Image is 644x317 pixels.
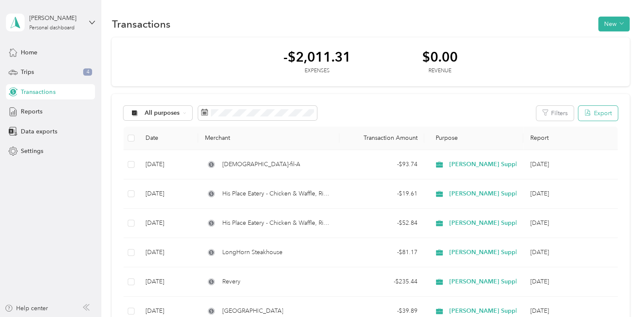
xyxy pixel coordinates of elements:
div: - $19.61 [346,189,417,198]
td: Jul 2025 [523,238,617,267]
h1: Transactions [112,20,170,28]
span: His Place Eatery - Chicken & Waffle, Ribs & Soul Food [222,189,333,198]
span: Trips [21,68,34,76]
button: Help center [5,304,48,313]
td: Aug 2025 [523,209,617,238]
div: [PERSON_NAME] [29,14,82,23]
td: Jun 2025 [523,267,617,297]
td: [DATE] [139,179,198,209]
button: Filters [536,106,574,121]
td: [DATE] [139,238,198,267]
th: Transaction Amount [339,127,424,150]
span: [PERSON_NAME] Supply [449,306,520,316]
span: Reports [21,107,42,116]
td: [DATE] [139,150,198,179]
span: Home [21,48,37,57]
button: Export [578,106,618,121]
span: LongHorn Steakhouse [222,248,282,257]
span: Transactions [21,88,55,96]
td: [DATE] [139,267,198,297]
span: 4 [83,68,92,76]
div: Expenses [283,67,351,75]
th: Report [523,127,617,150]
div: - $39.89 [346,306,417,316]
div: - $81.17 [346,248,417,257]
span: [PERSON_NAME] Supply [449,189,520,198]
span: [DEMOGRAPHIC_DATA]-fil-A [222,160,300,169]
div: $0.00 [422,49,458,64]
span: His Place Eatery - Chicken & Waffle, Ribs & Soul Food [222,218,333,228]
span: Purpose [431,134,458,142]
div: - $93.74 [346,160,417,169]
span: [PERSON_NAME] Supply [449,277,520,286]
iframe: Everlance-gr Chat Button Frame [596,269,644,317]
span: Data exports [21,127,57,136]
span: [PERSON_NAME] Supply [449,160,520,169]
td: Aug 2025 [523,179,617,209]
span: [PERSON_NAME] Supply [449,248,520,257]
button: New [598,17,630,31]
span: All purposes [145,110,180,116]
div: Revenue [422,67,458,75]
div: -$2,011.31 [283,49,351,64]
th: Merchant [198,127,339,150]
div: - $52.84 [346,218,417,228]
span: [GEOGRAPHIC_DATA] [222,306,283,316]
div: Personal dashboard [29,25,75,31]
td: Aug 2025 [523,150,617,179]
span: Revery [222,277,240,286]
span: Settings [21,147,43,156]
td: [DATE] [139,209,198,238]
th: Date [139,127,198,150]
div: - $235.44 [346,277,417,286]
span: [PERSON_NAME] Supply [449,218,520,228]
